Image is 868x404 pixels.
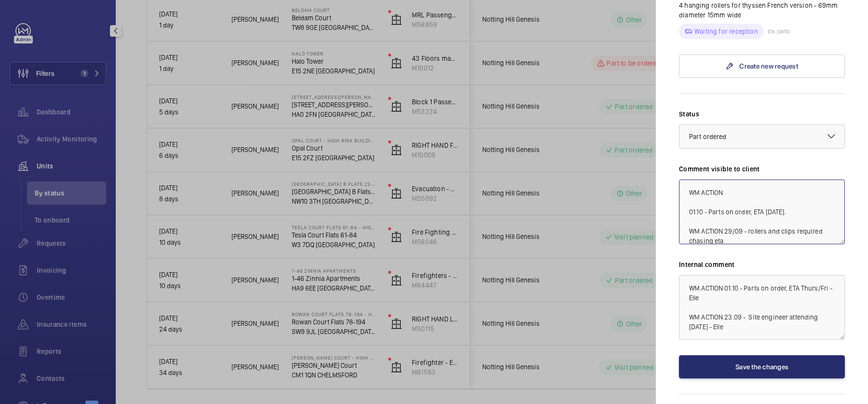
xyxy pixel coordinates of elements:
[689,133,727,140] span: Part ordered
[679,164,845,174] label: Comment visible to client
[679,355,845,378] button: Save the changes
[764,28,790,34] p: ETA: [DATE]
[679,109,845,119] label: Status
[679,260,845,269] label: Internal comment
[679,0,845,20] p: 4 hanging rollers for thyssen French version - 69mm diameter 15mm wide
[694,27,758,36] p: Waiting for reception
[679,55,845,78] a: Create new request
